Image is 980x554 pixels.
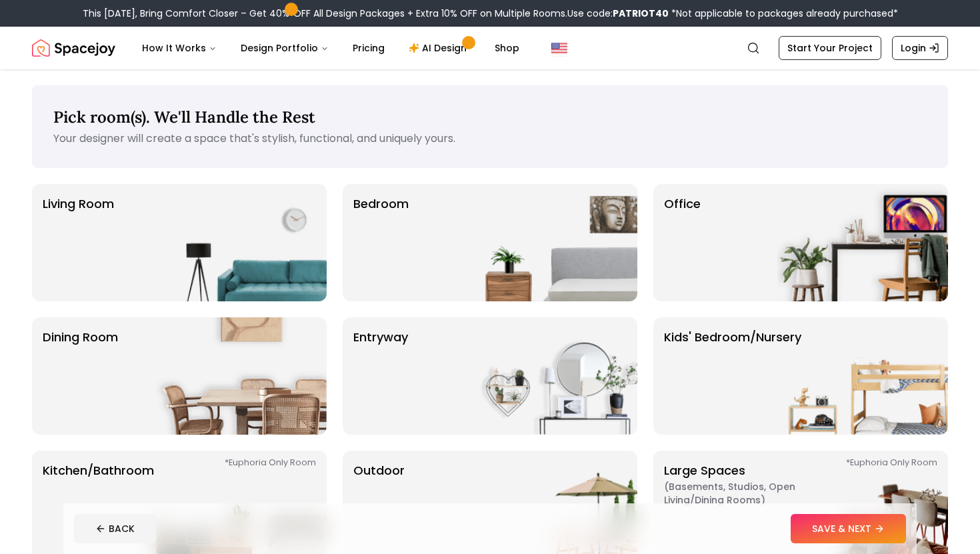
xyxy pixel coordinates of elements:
[398,35,481,61] a: AI Design
[484,35,530,61] a: Shop
[43,328,118,424] p: Dining Room
[53,107,315,127] span: Pick room(s). We'll Handle the Rest
[669,7,898,20] span: *Not applicable to packages already purchased*
[74,514,156,543] button: BACK
[83,7,898,20] div: This [DATE], Bring Comfort Closer – Get 40% OFF All Design Packages + Extra 10% OFF on Multiple R...
[353,328,408,424] p: entryway
[131,35,227,61] button: How It Works
[467,317,637,435] img: entryway
[131,35,530,61] nav: Main
[779,36,881,60] a: Start Your Project
[53,131,927,147] p: Your designer will create a space that's stylish, functional, and uniquely yours.
[353,195,409,291] p: Bedroom
[156,184,327,301] img: Living Room
[230,35,339,61] button: Design Portfolio
[892,36,948,60] a: Login
[567,7,669,20] span: Use code:
[156,317,327,435] img: Dining Room
[791,514,906,543] button: SAVE & NEXT
[664,328,801,424] p: Kids' Bedroom/Nursery
[551,40,567,56] img: United States
[777,317,948,435] img: Kids' Bedroom/Nursery
[342,35,395,61] a: Pricing
[32,27,948,69] nav: Global
[613,7,669,20] b: PATRIOT40
[32,35,115,61] a: Spacejoy
[43,195,114,291] p: Living Room
[664,195,701,291] p: Office
[777,184,948,301] img: Office
[467,184,637,301] img: Bedroom
[664,480,831,507] span: ( Basements, Studios, Open living/dining rooms )
[32,35,115,61] img: Spacejoy Logo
